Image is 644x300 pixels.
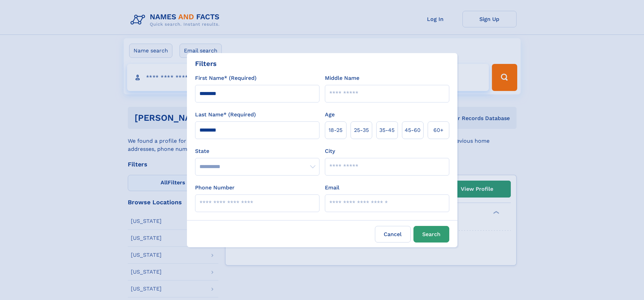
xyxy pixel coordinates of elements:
[195,147,319,155] label: State
[195,59,217,69] div: Filters
[325,74,359,82] label: Middle Name
[375,226,411,243] label: Cancel
[195,111,256,119] label: Last Name* (Required)
[413,226,449,243] button: Search
[195,184,235,192] label: Phone Number
[325,111,335,119] label: Age
[325,184,339,192] label: Email
[329,126,342,134] span: 18‑25
[379,126,395,134] span: 35‑45
[325,147,335,155] label: City
[195,74,257,82] label: First Name* (Required)
[405,126,421,134] span: 45‑60
[433,126,444,134] span: 60+
[354,126,369,134] span: 25‑35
